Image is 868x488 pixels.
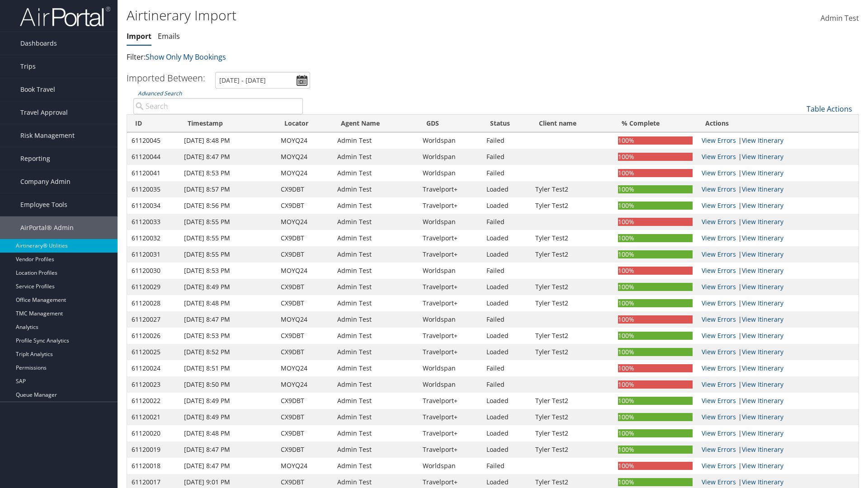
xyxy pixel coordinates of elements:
td: CX9DBT [276,393,333,409]
td: MOYQ24 [276,311,333,328]
td: Admin Test [333,263,418,279]
div: 100% [618,429,693,437]
td: MOYQ24 [276,165,333,181]
td: MOYQ24 [276,376,333,393]
td: Loaded [482,181,531,197]
a: View Itinerary Details [742,461,783,470]
td: [DATE] 8:47 PM [179,311,276,328]
td: Admin Test [333,132,418,149]
td: Admin Test [333,214,418,230]
td: 61120024 [127,360,179,376]
td: Travelport+ [418,344,482,360]
a: View Itinerary Details [742,364,783,372]
td: Tyler Test2 [531,181,613,197]
td: Admin Test [333,246,418,263]
td: Travelport+ [418,279,482,295]
td: | [697,181,859,197]
td: Tyler Test2 [531,230,613,246]
span: AirPortal® Admin [20,216,74,239]
td: 61120025 [127,344,179,360]
td: | [697,344,859,360]
a: Show Only My Bookings [146,52,226,62]
img: airportal-logo.png [20,6,110,27]
td: [DATE] 8:47 PM [179,458,276,474]
td: Failed [482,165,531,181]
td: Loaded [482,344,531,360]
td: [DATE] 8:55 PM [179,214,276,230]
td: [DATE] 8:55 PM [179,230,276,246]
td: | [697,230,859,246]
a: View errors [702,364,736,372]
a: View errors [702,331,736,340]
td: 61120022 [127,393,179,409]
td: Travelport+ [418,328,482,344]
td: Loaded [482,393,531,409]
a: View errors [702,461,736,470]
a: View Itinerary Details [742,299,783,307]
a: View Itinerary Details [742,169,783,177]
th: Timestamp: activate to sort column ascending [179,115,276,132]
td: Admin Test [333,458,418,474]
td: | [697,263,859,279]
td: Admin Test [333,279,418,295]
td: | [697,328,859,344]
th: Agent Name: activate to sort column ascending [333,115,418,132]
td: Travelport+ [418,181,482,197]
td: Loaded [482,246,531,263]
td: Tyler Test2 [531,246,613,263]
td: Worldspan [418,376,482,393]
td: | [697,458,859,474]
td: | [697,441,859,458]
td: 61120019 [127,441,179,458]
td: | [697,425,859,441]
td: Admin Test [333,441,418,458]
td: [DATE] 8:47 PM [179,149,276,165]
td: 61120044 [127,149,179,165]
td: Admin Test [333,149,418,165]
th: ID: activate to sort column ascending [127,115,179,132]
div: 100% [618,348,693,356]
a: Advanced Search [138,89,182,97]
a: View Itinerary Details [742,217,783,226]
td: Worldspan [418,458,482,474]
td: | [697,360,859,376]
a: View errors [702,478,736,486]
td: | [697,376,859,393]
span: Book Travel [20,78,55,101]
td: Travelport+ [418,425,482,441]
td: Travelport+ [418,230,482,246]
div: 100% [618,299,693,307]
td: Admin Test [333,295,418,311]
a: View errors [702,299,736,307]
a: View Itinerary Details [742,315,783,324]
a: View errors [702,250,736,258]
td: 61120032 [127,230,179,246]
h3: Imported Between: [127,72,205,84]
td: Loaded [482,230,531,246]
a: Table Actions [807,104,852,114]
td: MOYQ24 [276,214,333,230]
td: | [697,311,859,328]
td: Tyler Test2 [531,328,613,344]
td: | [697,197,859,214]
td: MOYQ24 [276,132,333,149]
a: View Itinerary Details [742,136,783,145]
a: View errors [702,152,736,161]
a: View errors [702,169,736,177]
td: MOYQ24 [276,458,333,474]
div: 100% [618,397,693,405]
td: Worldspan [418,311,482,328]
div: 100% [618,364,693,372]
td: 61120035 [127,181,179,197]
span: Reporting [20,147,50,170]
td: CX9DBT [276,279,333,295]
div: 100% [618,169,693,177]
td: Tyler Test2 [531,425,613,441]
td: Admin Test [333,393,418,409]
td: 61120020 [127,425,179,441]
a: View Itinerary Details [742,380,783,389]
td: 61120031 [127,246,179,263]
div: 100% [618,413,693,421]
a: View Itinerary Details [742,250,783,258]
td: Worldspan [418,132,482,149]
